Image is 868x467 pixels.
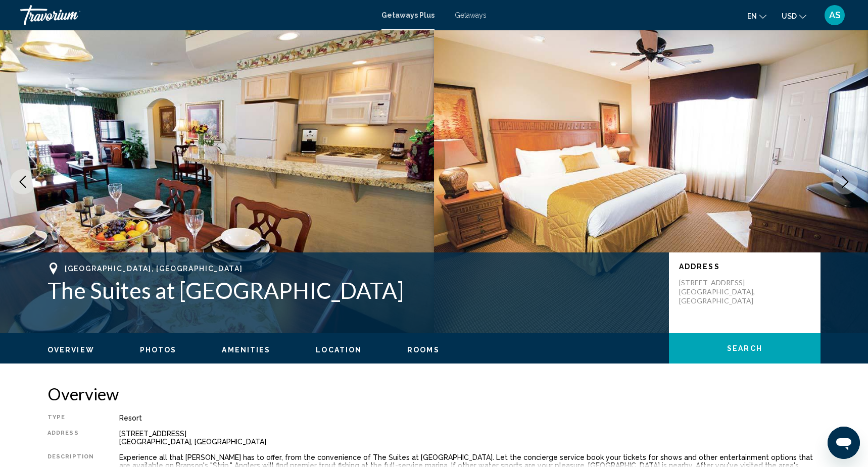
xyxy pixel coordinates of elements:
div: [STREET_ADDRESS] [GEOGRAPHIC_DATA], [GEOGRAPHIC_DATA] [119,430,821,446]
p: [STREET_ADDRESS] [GEOGRAPHIC_DATA], [GEOGRAPHIC_DATA] [679,278,760,305]
div: Type [47,414,94,422]
div: Address [47,430,94,446]
h1: The Suites at [GEOGRAPHIC_DATA] [47,277,659,303]
button: Previous image [10,169,35,194]
h2: Overview [47,384,821,404]
button: Location [316,345,362,354]
span: [GEOGRAPHIC_DATA], [GEOGRAPHIC_DATA] [65,265,243,273]
span: Overview [47,346,94,354]
a: Travorium [20,5,371,25]
button: Overview [47,345,94,354]
span: Search [727,345,762,353]
button: Amenities [222,345,270,354]
iframe: Button to launch messaging window [828,427,860,459]
button: Change language [747,9,766,23]
button: Next image [833,169,858,194]
span: en [747,12,757,20]
span: Amenities [222,346,270,354]
div: Resort [119,414,821,422]
span: Rooms [407,346,440,354]
p: Address [679,263,810,271]
span: USD [782,12,797,20]
a: Getaways [455,11,487,19]
span: Photos [140,346,177,354]
button: Rooms [407,345,440,354]
button: Search [669,333,821,364]
button: User Menu [822,5,848,26]
span: AS [829,10,841,20]
span: Location [316,346,362,354]
button: Photos [140,345,177,354]
a: Getaways Plus [381,11,435,19]
button: Change currency [782,9,806,23]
